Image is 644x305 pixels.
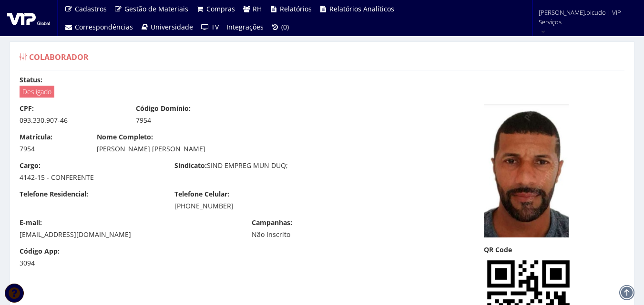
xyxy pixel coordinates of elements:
span: Integrações [226,22,264,31]
span: Universidade [151,22,193,31]
label: E-mail: [20,218,42,227]
span: Correspondências [75,22,133,31]
label: Nome Completo: [97,132,153,142]
span: Cadastros [75,4,107,13]
div: SIND EMPREG MUN DUQ; [167,161,322,173]
label: Status: [20,75,42,85]
a: (0) [267,18,293,36]
label: CPF: [20,104,34,113]
div: Não Inscrito [252,230,354,239]
label: Matrícula: [20,132,52,142]
label: Código App: [20,246,60,256]
a: Universidade [137,18,197,36]
span: TV [211,22,219,31]
div: 4142-15 - CONFERENTE [20,173,160,182]
div: 7954 [136,116,238,125]
span: [PERSON_NAME].bicudo | VIP Serviços [539,8,632,27]
a: TV [197,18,223,36]
div: [PHONE_NUMBER] [174,201,315,211]
a: Correspondências [61,18,137,36]
img: logo [7,11,50,25]
span: Gestão de Materiais [124,4,188,13]
span: RH [253,4,262,13]
span: Colaborador [29,52,89,62]
label: Sindicato: [174,161,207,170]
div: [PERSON_NAME] [PERSON_NAME] [97,144,392,154]
div: 7954 [20,144,82,154]
label: QR Code [484,245,512,255]
span: (0) [281,22,289,31]
label: Campanhas: [252,218,292,227]
label: Cargo: [20,161,41,170]
span: Relatórios Analíticos [329,4,394,13]
span: Compras [206,4,235,13]
div: [EMAIL_ADDRESS][DOMAIN_NAME] [20,230,237,239]
label: Telefone Celular: [174,189,229,199]
label: Código Domínio: [136,104,191,113]
img: marcos-macacucapturar-16788169326410b6a4c0c22.PNG [484,104,569,238]
div: 3094 [20,258,82,268]
a: Integrações [223,18,267,36]
span: Desligado [20,86,54,98]
div: 093.330.907-46 [20,116,122,125]
label: Telefone Residencial: [20,189,88,199]
span: Relatórios [280,4,312,13]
